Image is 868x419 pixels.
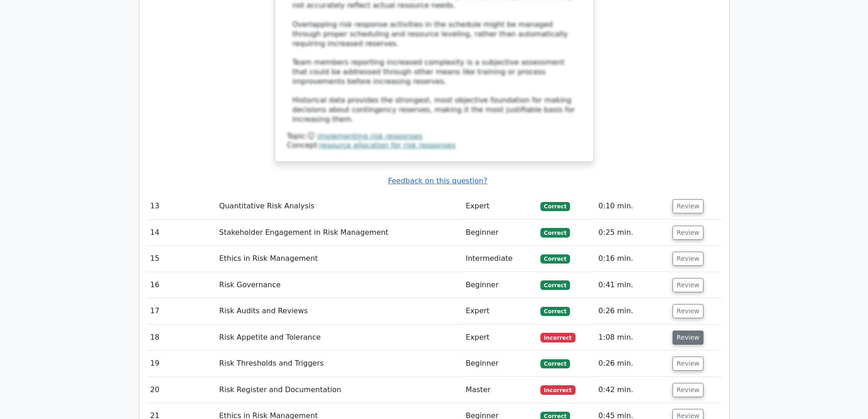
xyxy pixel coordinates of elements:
[388,176,487,185] a: Feedback on this question?
[673,226,704,240] button: Review
[540,333,575,342] span: Incorrect
[540,202,570,211] span: Correct
[462,272,537,298] td: Beginner
[462,298,537,324] td: Expert
[147,351,216,377] td: 19
[216,272,462,298] td: Risk Governance
[147,193,216,219] td: 13
[595,298,669,324] td: 0:26 min.
[216,193,462,219] td: Quantitative Risk Analysis
[673,357,704,371] button: Review
[595,193,669,219] td: 0:10 min.
[462,351,537,377] td: Beginner
[319,141,456,150] a: resource allocation for risk responses
[287,141,581,150] div: Concept:
[216,351,462,377] td: Risk Thresholds and Triggers
[462,220,537,246] td: Beginner
[147,298,216,324] td: 17
[673,331,704,345] button: Review
[595,272,669,298] td: 0:41 min.
[540,307,570,316] span: Correct
[216,377,462,403] td: Risk Register and Documentation
[147,325,216,351] td: 18
[147,272,216,298] td: 16
[540,228,570,237] span: Correct
[147,377,216,403] td: 20
[673,252,704,266] button: Review
[462,193,537,219] td: Expert
[317,132,422,140] a: implementing risk responses
[216,246,462,272] td: Ethics in Risk Management
[462,325,537,351] td: Expert
[216,298,462,324] td: Risk Audits and Reviews
[216,325,462,351] td: Risk Appetite and Tolerance
[673,278,704,292] button: Review
[595,351,669,377] td: 0:26 min.
[540,385,575,394] span: Incorrect
[595,246,669,272] td: 0:16 min.
[540,254,570,264] span: Correct
[216,220,462,246] td: Stakeholder Engagement in Risk Management
[673,383,704,397] button: Review
[147,246,216,272] td: 15
[462,246,537,272] td: Intermediate
[462,377,537,403] td: Master
[595,377,669,403] td: 0:42 min.
[595,325,669,351] td: 1:08 min.
[287,132,581,141] div: Topic:
[673,199,704,213] button: Review
[540,280,570,290] span: Correct
[595,220,669,246] td: 0:25 min.
[540,359,570,368] span: Correct
[673,304,704,318] button: Review
[147,220,216,246] td: 14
